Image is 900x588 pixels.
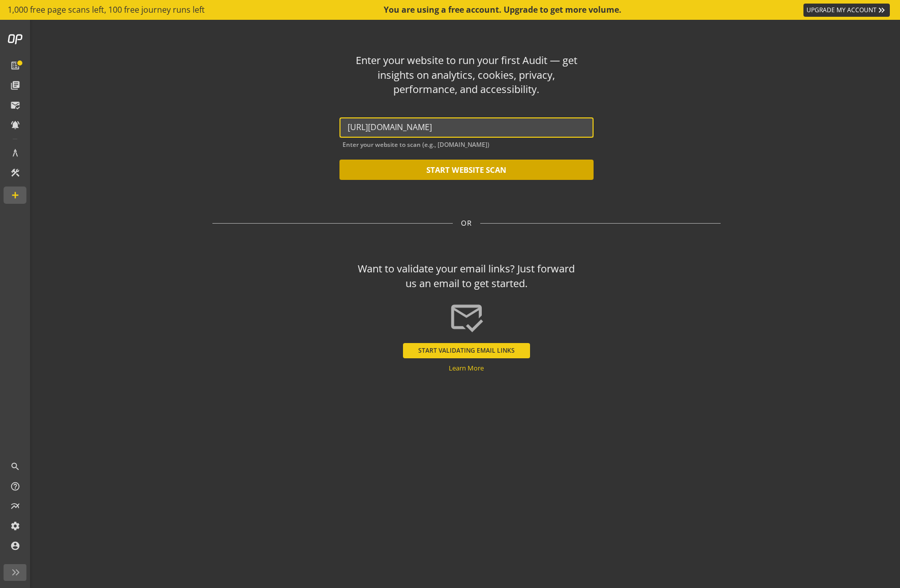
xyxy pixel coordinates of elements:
[461,218,472,228] span: OR
[353,53,579,97] div: Enter your website to run your first Audit — get insights on analytics, cookies, privacy, perform...
[10,501,20,511] mat-icon: multiline_chart
[384,4,623,16] div: You are using a free account. Upgrade to get more volume.
[10,80,20,90] mat-icon: library_books
[803,4,890,17] a: UPGRADE MY ACCOUNT
[449,363,484,373] a: Learn More
[10,148,20,158] mat-icon: architecture
[10,60,20,71] mat-icon: list_alt
[877,5,887,15] mat-icon: keyboard_double_arrow_right
[403,343,530,358] button: START VALIDATING EMAIL LINKS
[449,299,484,335] mat-icon: mark_email_read
[10,100,20,110] mat-icon: mark_email_read
[339,160,594,180] button: START WEBSITE SCAN
[10,521,20,531] mat-icon: settings
[348,122,585,132] input: Enter website URL*
[343,139,489,148] mat-hint: Enter your website to scan (e.g., [DOMAIN_NAME])
[10,190,20,200] mat-icon: add
[10,461,20,472] mat-icon: search
[10,120,20,130] mat-icon: notifications_active
[10,541,20,551] mat-icon: account_circle
[10,481,20,491] mat-icon: help_outline
[8,4,205,16] span: 1,000 free page scans left, 100 free journey runs left
[353,262,579,291] div: Want to validate your email links? Just forward us an email to get started.
[10,168,20,178] mat-icon: construction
